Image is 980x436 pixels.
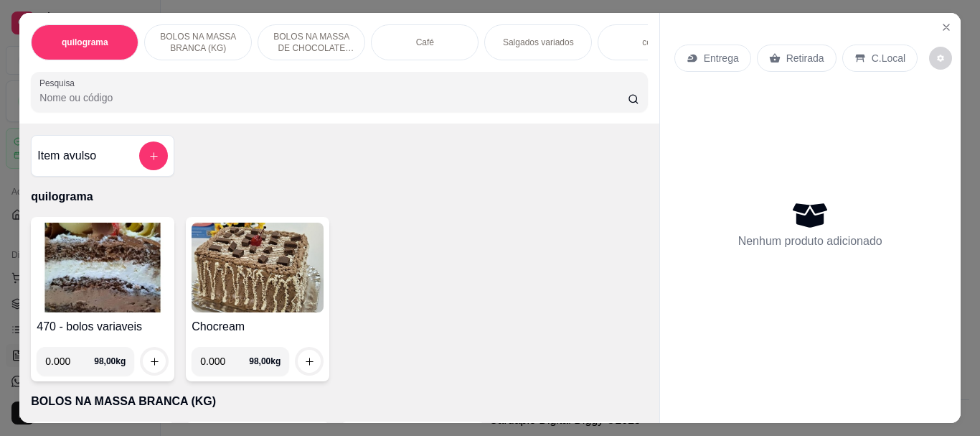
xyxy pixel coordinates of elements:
[39,91,628,105] input: Pesquisa
[139,142,168,170] button: add-separate-item
[37,223,169,312] img: product-image
[31,393,647,410] p: BOLOS NA MASSA BRANCA (KG)
[31,188,647,205] p: quilograma
[39,77,80,89] label: Pesquisa
[929,47,952,70] button: decrease-product-quantity
[62,37,108,48] p: quilograma
[503,37,574,48] p: Salgados variados
[786,51,824,65] p: Retirada
[642,37,661,48] p: copo
[738,233,882,250] p: Nenhum produto adicionado
[872,51,905,65] p: C.Local
[143,350,166,373] button: increase-product-quantity
[156,31,240,54] p: BOLOS NA MASSA BRANCA (KG)
[704,51,739,65] p: Entrega
[416,37,434,48] p: Café
[45,347,94,376] input: 0.00
[270,31,353,54] p: BOLOS NA MASSA DE CHOCOLATE preço por (KG)
[37,147,96,164] h4: Item avulso
[935,16,958,39] button: Close
[200,347,249,376] input: 0.00
[192,223,324,312] img: product-image
[298,350,321,373] button: increase-product-quantity
[192,318,324,335] h4: Chocream
[37,318,169,335] h4: 470 - bolos variaveis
